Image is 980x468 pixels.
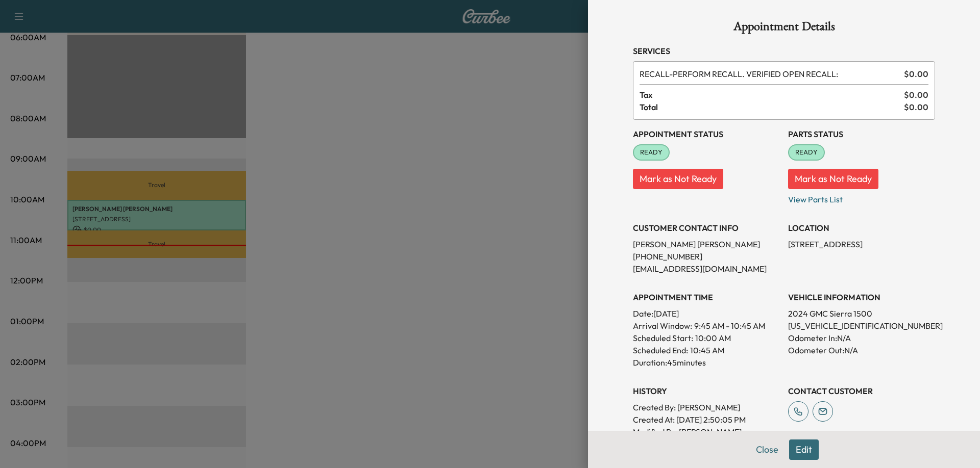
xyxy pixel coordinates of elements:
p: Modified By : [PERSON_NAME] [633,426,780,438]
p: [STREET_ADDRESS] [788,238,935,250]
p: [EMAIL_ADDRESS][DOMAIN_NAME] [633,263,780,275]
h3: VEHICLE INFORMATION [788,291,935,303]
p: Created By : [PERSON_NAME] [633,401,780,413]
p: Odometer Out: N/A [788,344,935,356]
span: PERFORM RECALL. VERIFIED OPEN RECALL: [640,68,900,80]
h3: APPOINTMENT TIME [633,291,780,303]
p: Scheduled Start: [633,332,693,344]
h3: Appointment Status [633,128,780,140]
p: Date: [DATE] [633,307,780,320]
button: Edit [789,439,819,460]
p: [US_VEHICLE_IDENTIFICATION_NUMBER] [788,320,935,332]
button: Close [749,439,785,460]
span: 9:45 AM - 10:45 AM [694,320,765,332]
span: READY [634,147,669,158]
p: 2024 GMC Sierra 1500 [788,307,935,320]
h3: Parts Status [788,128,935,140]
span: $ 0.00 [904,101,928,113]
p: View Parts List [788,189,935,205]
button: Mark as Not Ready [633,169,723,189]
p: [PHONE_NUMBER] [633,250,780,263]
p: Scheduled End: [633,344,688,356]
h3: LOCATION [788,222,935,234]
p: 10:00 AM [695,332,731,344]
h1: Appointment Details [633,20,935,37]
h3: CONTACT CUSTOMER [788,385,935,397]
span: $ 0.00 [904,68,928,80]
button: Mark as Not Ready [788,169,878,189]
span: $ 0.00 [904,89,928,101]
p: Odometer In: N/A [788,332,935,344]
p: 10:45 AM [690,344,724,356]
span: Total [640,101,904,113]
p: Created At : [DATE] 2:50:05 PM [633,413,780,426]
p: Duration: 45 minutes [633,356,780,369]
span: READY [789,147,824,158]
p: Arrival Window: [633,320,780,332]
h3: History [633,385,780,397]
p: [PERSON_NAME] [PERSON_NAME] [633,238,780,250]
span: Tax [640,89,904,101]
h3: Services [633,45,935,57]
h3: CUSTOMER CONTACT INFO [633,222,780,234]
